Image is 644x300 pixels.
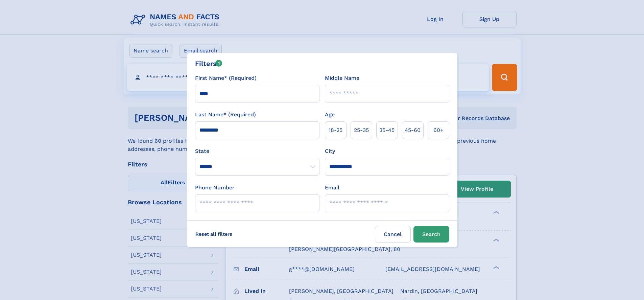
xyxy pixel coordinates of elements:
[413,226,449,243] button: Search
[325,147,335,155] label: City
[191,226,237,242] label: Reset all filters
[433,126,444,134] span: 60+
[325,74,359,82] label: Middle Name
[329,126,342,134] span: 18‑25
[195,111,256,119] label: Last Name* (Required)
[379,126,395,134] span: 35‑45
[405,126,421,134] span: 45‑60
[325,184,339,192] label: Email
[195,74,257,82] label: First Name* (Required)
[325,111,335,119] label: Age
[375,226,411,243] label: Cancel
[195,147,319,155] label: State
[354,126,369,134] span: 25‑35
[195,184,235,192] label: Phone Number
[195,59,222,69] div: Filters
